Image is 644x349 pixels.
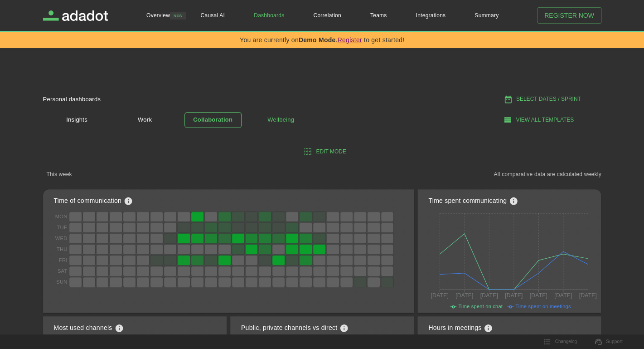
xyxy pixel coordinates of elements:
[204,211,218,222] div: 0
[554,292,572,298] tspan: [DATE]
[109,277,122,287] div: 6
[204,222,218,233] div: 1
[538,335,582,349] button: Changelog
[54,233,69,244] div: Wed
[150,222,163,233] div: 1
[431,292,449,298] tspan: [DATE]
[245,277,258,287] div: 6
[480,292,498,298] tspan: [DATE]
[381,244,394,255] div: 3
[299,255,312,265] div: 4
[191,255,204,265] div: 4
[258,277,271,287] div: 6
[258,222,271,233] div: 1
[164,277,177,287] div: 6
[218,211,231,222] div: 0
[299,277,312,287] div: 6
[299,244,312,255] div: 3
[150,277,163,287] div: 6
[340,255,353,265] div: 4
[353,266,367,276] div: 5
[191,233,204,244] div: 2
[245,255,258,265] div: 4
[299,222,312,233] div: 1
[579,292,597,298] tspan: [DATE]
[337,36,362,44] a: Register
[245,222,258,233] div: 1
[252,112,310,128] a: Wellbeing
[240,36,404,44] div: You are currently on . to get started!
[340,222,353,233] div: 1
[218,255,231,265] div: 4
[326,255,339,265] div: 4
[150,233,163,244] div: 2
[337,321,351,335] a: see knowledge base
[381,222,394,233] div: 1
[590,335,628,349] a: Support
[96,244,109,255] div: 3
[136,266,150,276] div: 5
[258,266,271,276] div: 5
[505,292,523,298] tspan: [DATE]
[326,222,339,233] div: 1
[313,222,326,233] div: 1
[340,211,353,222] div: 0
[507,194,520,208] a: see knowledge base
[54,255,69,265] div: Fri
[494,170,601,178] p: All comparative data are calculated weekly
[191,277,204,287] div: 6
[54,222,69,233] div: Tue
[326,233,339,244] div: 2
[54,276,69,287] div: Sun
[96,255,109,265] div: 4
[326,277,339,287] div: 6
[69,244,82,255] div: 3
[530,292,547,298] tspan: [DATE]
[54,211,69,222] div: Mon
[245,233,258,244] div: 2
[299,36,336,44] strong: Demo Mode
[537,7,601,24] button: Register Now
[232,244,245,255] div: 3
[245,211,258,222] div: 0
[381,233,394,244] div: 2
[353,277,367,287] div: 6
[69,255,82,265] div: 4
[177,277,190,287] div: 6
[272,277,285,287] div: 6
[286,244,299,255] div: 3
[96,233,109,244] div: 2
[381,255,394,265] div: 4
[381,266,394,276] div: 5
[96,222,109,233] div: 1
[150,266,163,276] div: 5
[136,211,150,222] div: 0
[428,196,507,206] h2: Time spent communicating
[109,222,122,233] div: 1
[136,222,150,233] div: 1
[353,222,367,233] div: 1
[241,323,337,333] h2: Public, private channels vs direct
[353,233,367,244] div: 2
[353,211,367,222] div: 0
[258,233,271,244] div: 2
[218,222,231,233] div: 1
[353,244,367,255] div: 3
[218,233,231,244] div: 2
[367,255,380,265] div: 4
[136,244,150,255] div: 3
[218,266,231,276] div: 5
[272,255,285,265] div: 4
[82,233,96,244] div: 2
[258,211,271,222] div: 0
[191,244,204,255] div: 3
[381,211,394,222] div: 0
[272,211,285,222] div: 0
[218,244,231,255] div: 3
[204,277,218,287] div: 6
[299,233,312,244] div: 2
[136,233,150,244] div: 2
[96,266,109,276] div: 5
[286,255,299,265] div: 4
[191,222,204,233] div: 1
